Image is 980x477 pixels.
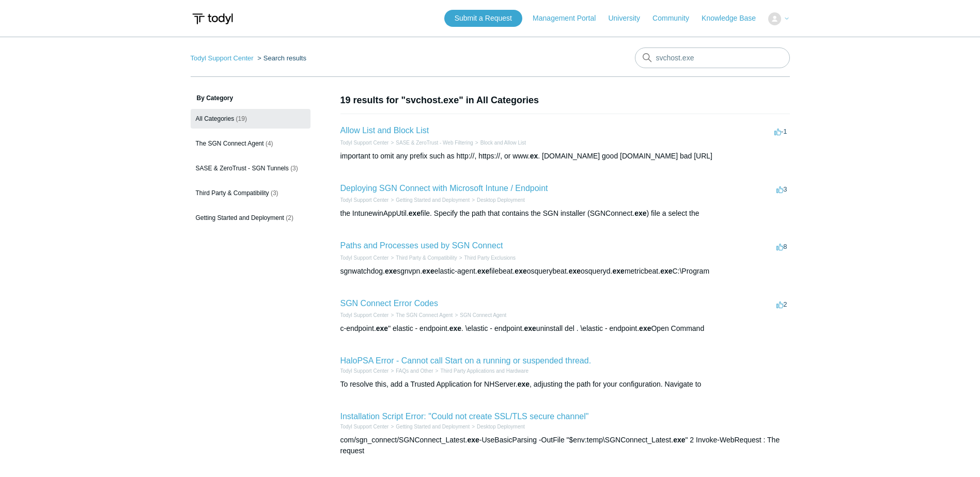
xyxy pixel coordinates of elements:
li: Desktop Deployment [470,423,525,431]
li: Todyl Support Center [340,254,389,262]
span: (2) [286,214,293,221]
em: exe [634,209,646,217]
a: All Categories (19) [191,109,310,129]
a: Desktop Deployment [477,197,525,203]
a: Getting Started and Deployment [396,197,470,203]
em: exe [660,267,672,275]
em: exe [385,267,397,275]
a: Todyl Support Center [340,424,389,430]
li: Todyl Support Center [340,311,389,319]
li: Todyl Support Center [191,54,256,62]
a: Block and Allow List [480,140,526,146]
a: Deploying SGN Connect with Microsoft Intune / Endpoint [340,184,548,193]
li: The SGN Connect Agent [388,311,453,319]
a: Todyl Support Center [340,197,389,203]
a: Getting Started and Deployment (2) [191,208,310,228]
h3: By Category [191,93,310,103]
a: Desktop Deployment [477,424,525,430]
a: The SGN Connect Agent (4) [191,134,310,153]
span: 8 [776,243,787,250]
a: Todyl Support Center [340,255,389,261]
div: the IntunewinAppUtil. file. Specify the path that contains the SGN installer (SGNConnect. ) file ... [340,208,790,219]
div: important to omit any prefix such as http://, https://, or www. . [DOMAIN_NAME] good [DOMAIN_NAME... [340,151,790,162]
a: Third Party & Compatibility (3) [191,183,310,203]
a: Third Party Exclusions [464,255,516,261]
li: FAQs and Other [388,367,433,375]
a: SGN Connect Agent [460,312,506,318]
em: exe [524,324,536,332]
a: The SGN Connect Agent [396,312,453,318]
em: exe [569,267,581,275]
div: sgnwatchdog. sgnvpn. elastic-agent. filebeat. osquerybeat. osqueryd. metricbeat. C:\Program [340,266,790,277]
a: University [608,13,650,24]
li: Getting Started and Deployment [388,196,470,204]
a: Todyl Support Center [340,312,389,318]
em: exe [477,267,489,275]
em: exe [639,324,651,332]
span: Third Party & Compatibility [196,189,269,197]
span: Getting Started and Deployment [196,214,284,221]
span: (19) [236,115,247,122]
a: HaloPSA Error - Cannot call Start on a running or suspended thread. [340,356,592,365]
em: exe [515,267,526,275]
em: exe [449,324,461,332]
span: (3) [271,189,278,197]
a: Installation Script Error: "Could not create SSL/TLS secure channel" [340,412,589,421]
span: 3 [776,185,787,193]
a: Knowledge Base [702,13,766,24]
li: Todyl Support Center [340,139,389,147]
li: Third Party Applications and Hardware [433,367,528,375]
span: -1 [774,128,787,135]
a: Todyl Support Center [340,140,389,146]
a: SGN Connect Error Codes [340,299,438,308]
a: FAQs and Other [396,368,433,374]
li: Desktop Deployment [470,196,525,204]
li: Todyl Support Center [340,367,389,375]
em: exe [673,436,685,444]
span: (3) [290,165,298,172]
span: 2 [776,300,787,308]
a: Third Party Applications and Hardware [440,368,528,374]
em: exe [376,324,388,332]
a: Todyl Support Center [191,54,254,62]
a: SASE & ZeroTrust - Web Filtering [396,140,473,146]
em: exe [613,267,625,275]
a: Community [652,13,699,24]
div: com/sgn_connect/SGNConnect_Latest. -UseBasicParsing -OutFile "$env:temp\SGNConnect_Latest. " 2 In... [340,435,790,456]
li: Search results [255,54,306,62]
li: Todyl Support Center [340,196,389,204]
li: Todyl Support Center [340,423,389,431]
em: ex [530,152,538,160]
a: Third Party & Compatibility [396,255,457,261]
a: Paths and Processes used by SGN Connect [340,241,503,250]
div: To resolve this, add a Trusted Application for NHServer. , adjusting the path for your configurat... [340,379,790,390]
span: All Categories [196,115,235,122]
a: SASE & ZeroTrust - SGN Tunnels (3) [191,158,310,178]
span: (4) [266,140,273,147]
a: Getting Started and Deployment [396,424,470,430]
a: Management Portal [533,13,606,24]
div: c-endpoint. " elastic - endpoint. . \elastic - endpoint. uninstall del . \elastic - endpoint. Ope... [340,323,790,334]
em: exe [409,209,421,217]
li: Third Party & Compatibility [388,254,457,262]
li: SGN Connect Agent [453,311,506,319]
li: Getting Started and Deployment [388,423,470,431]
input: Search [635,47,790,68]
em: exe [518,380,530,388]
a: Todyl Support Center [340,368,389,374]
h1: 19 results for "svchost.exe" in All Categories [340,93,790,107]
em: exe [422,267,434,275]
li: SASE & ZeroTrust - Web Filtering [388,139,473,147]
em: exe [467,436,479,444]
a: Allow List and Block List [340,126,429,135]
li: Third Party Exclusions [457,254,516,262]
span: SASE & ZeroTrust - SGN Tunnels [196,165,289,172]
img: Todyl Support Center Help Center home page [191,9,235,28]
a: Submit a Request [444,10,522,27]
li: Block and Allow List [473,139,526,147]
span: The SGN Connect Agent [196,140,264,147]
